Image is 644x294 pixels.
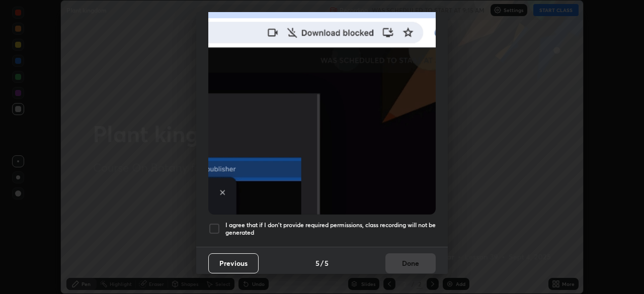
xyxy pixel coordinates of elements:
[325,258,329,268] h4: 5
[320,258,324,268] h4: /
[225,221,436,237] h5: I agree that if I don't provide required permissions, class recording will not be generated
[315,258,319,268] h4: 5
[208,253,259,273] button: Previous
